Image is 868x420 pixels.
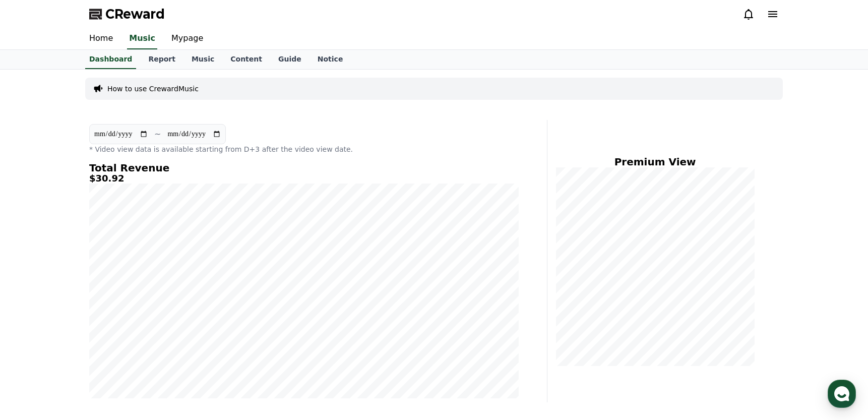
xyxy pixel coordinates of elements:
a: Mypage [163,28,211,49]
a: Music [183,50,222,69]
a: Content [222,50,270,69]
a: CReward [89,6,165,22]
a: Report [140,50,183,69]
a: Home [81,28,121,49]
a: Notice [309,50,351,69]
p: * Video view data is available starting from D+3 after the video view date. [89,144,519,154]
p: ~ [154,128,161,140]
h4: Premium View [555,156,755,167]
a: Dashboard [85,50,136,69]
a: How to use CrewardMusic [107,84,199,94]
a: Guide [270,50,309,69]
h4: Total Revenue [89,162,519,173]
span: CReward [105,6,165,22]
h5: $30.92 [89,173,519,184]
a: Music [127,28,157,49]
